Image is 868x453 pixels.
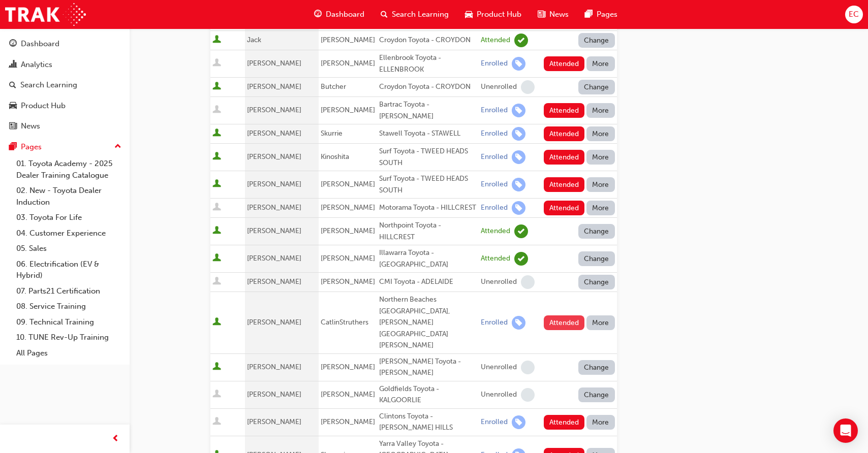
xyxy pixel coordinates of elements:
span: learningRecordVerb_NONE-icon [521,388,535,402]
span: learningRecordVerb_NONE-icon [521,275,535,289]
div: Unenrolled [481,363,517,372]
button: Change [578,224,615,239]
span: [PERSON_NAME] [321,226,375,235]
img: Trak [5,3,86,26]
span: [PERSON_NAME] [247,363,301,371]
span: up-icon [114,140,121,153]
span: [PERSON_NAME] [247,417,301,426]
span: pages-icon [9,143,17,152]
div: Goldfields Toyota - KALGOORLIE [379,383,477,406]
a: news-iconNews [530,4,577,25]
button: Attended [544,415,585,430]
span: User is inactive [212,277,221,287]
span: User is inactive [212,58,221,69]
span: [PERSON_NAME] [247,254,301,263]
span: [PERSON_NAME] [321,363,375,371]
div: Enrolled [481,59,508,69]
a: search-iconSearch Learning [373,4,457,25]
div: Croydon Toyota - CROYDON [379,81,477,93]
div: Croydon Toyota - CROYDON [379,35,477,46]
div: Enrolled [481,203,508,213]
span: guage-icon [314,8,322,21]
span: Dashboard [326,9,364,20]
div: Motorama Toyota - HILLCREST [379,202,477,214]
div: Search Learning [20,79,77,91]
span: learningRecordVerb_ENROLL-icon [512,415,525,429]
div: Enrolled [481,417,508,427]
div: Ellenbrook Toyota - ELLENBROOK [379,52,477,75]
a: 01. Toyota Academy - 2025 Dealer Training Catalogue [12,156,126,183]
span: User is active [212,35,221,45]
span: [PERSON_NAME] [247,226,301,235]
span: User is active [212,82,221,92]
span: [PERSON_NAME] [321,180,375,188]
span: Skurrie [321,129,343,138]
a: 06. Electrification (EV & Hybrid) [12,256,126,283]
span: User is active [212,317,221,328]
span: learningRecordVerb_ENROLL-icon [512,201,525,215]
span: Kinoshita [321,152,349,161]
span: [PERSON_NAME] [321,417,375,426]
div: Enrolled [481,318,508,328]
span: [PERSON_NAME] [247,152,301,161]
div: Open Intercom Messenger [833,418,858,443]
span: [PERSON_NAME] [247,277,301,286]
a: News [4,117,126,136]
button: Change [578,387,615,402]
span: [PERSON_NAME] [247,59,301,68]
span: News [549,9,569,20]
span: Product Hub [477,9,521,20]
span: [PERSON_NAME] [247,318,301,327]
div: News [21,120,40,132]
button: More [586,56,615,71]
span: [PERSON_NAME] [247,180,301,188]
a: car-iconProduct Hub [457,4,530,25]
span: learningRecordVerb_NONE-icon [521,361,535,374]
div: Attended [481,36,510,45]
span: learningRecordVerb_ENROLL-icon [512,178,525,191]
div: Bartrac Toyota - [PERSON_NAME] [379,99,477,122]
button: Attended [544,201,585,215]
div: Unenrolled [481,82,517,92]
div: Analytics [21,59,52,71]
a: Dashboard [4,35,126,53]
button: Attended [544,126,585,141]
span: learningRecordVerb_ENROLL-icon [512,127,525,141]
a: pages-iconPages [577,4,626,25]
span: learningRecordVerb_NONE-icon [521,80,535,94]
span: User is inactive [212,203,221,213]
span: guage-icon [9,40,17,49]
button: More [586,126,615,141]
a: 05. Sales [12,241,126,256]
button: More [586,415,615,430]
a: Search Learning [4,76,126,94]
button: Change [578,360,615,375]
div: Attended [481,226,510,236]
a: 09. Technical Training [12,314,126,330]
div: Surf Toyota - TWEED HEADS SOUTH [379,173,477,196]
span: [PERSON_NAME] [321,390,375,399]
button: More [586,103,615,118]
button: More [586,150,615,165]
div: Enrolled [481,152,508,162]
span: learningRecordVerb_ENROLL-icon [512,57,525,71]
span: EC [849,9,859,20]
span: news-icon [9,122,17,131]
a: 03. Toyota For Life [12,210,126,225]
div: Clintons Toyota - [PERSON_NAME] HILLS [379,411,477,434]
span: [PERSON_NAME] [321,106,375,114]
span: learningRecordVerb_ENROLL-icon [512,104,525,117]
span: Butcher [321,82,346,91]
div: Unenrolled [481,277,517,287]
span: learningRecordVerb_ENROLL-icon [512,316,525,330]
span: search-icon [381,8,388,21]
span: User is inactive [212,390,221,400]
div: Unenrolled [481,390,517,400]
button: Attended [544,56,585,71]
span: User is active [212,226,221,236]
span: [PERSON_NAME] [247,390,301,399]
div: Enrolled [481,106,508,115]
span: [PERSON_NAME] [321,203,375,212]
span: [PERSON_NAME] [247,129,301,138]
